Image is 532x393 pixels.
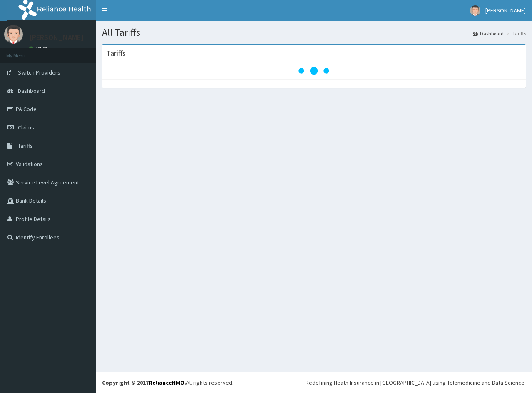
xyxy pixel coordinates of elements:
span: Switch Providers [18,69,60,76]
a: Dashboard [473,30,504,37]
h1: All Tariffs [102,27,526,38]
strong: Copyright © 2017 . [102,379,186,386]
span: [PERSON_NAME] [485,7,526,14]
footer: All rights reserved. [96,372,532,393]
li: Tariffs [505,30,526,37]
svg: audio-loading [297,54,331,87]
img: User Image [470,5,480,16]
p: [PERSON_NAME] [29,34,84,41]
a: RelianceHMO [149,379,184,386]
img: User Image [4,25,23,44]
h3: Tariffs [106,50,126,57]
span: Claims [18,124,34,131]
span: Tariffs [18,142,33,149]
a: Online [29,45,49,51]
div: Redefining Heath Insurance in [GEOGRAPHIC_DATA] using Telemedicine and Data Science! [306,378,526,387]
span: Dashboard [18,87,45,95]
